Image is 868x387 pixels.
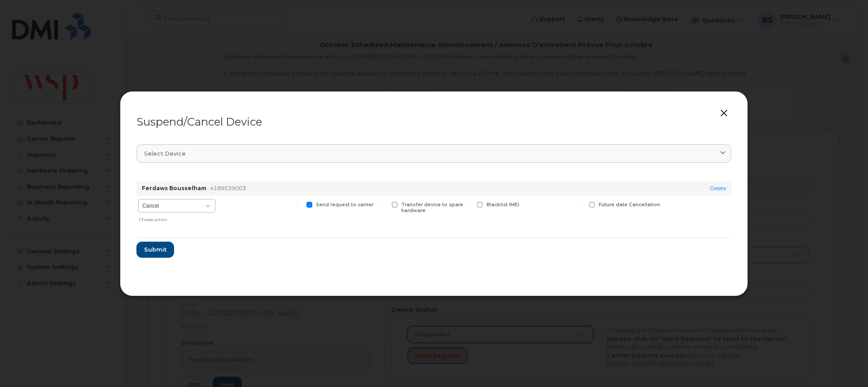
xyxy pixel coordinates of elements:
a: Delete [710,185,726,191]
span: Submit [144,245,167,254]
a: Select device [136,144,732,163]
span: Transfer device to spare hardware [401,202,463,213]
input: Send request to carrier [296,202,300,206]
input: Transfer device to spare hardware [381,202,386,206]
div: Choose action [139,213,215,223]
span: Send request to carrier [316,202,373,208]
span: 4189539003 [210,185,246,191]
span: Select device [144,149,186,158]
strong: Ferdaws Bousselham [142,185,206,191]
span: Future date Cancellation [599,202,660,208]
input: Blacklist IMEI [466,202,471,206]
span: Blacklist IMEI [487,202,519,208]
input: Future date Cancellation [579,202,583,206]
div: Suspend/Cancel Device [136,117,732,127]
button: Submit [136,242,174,258]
